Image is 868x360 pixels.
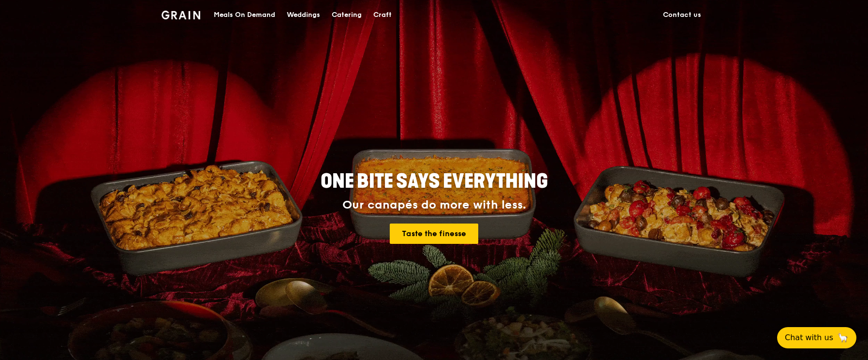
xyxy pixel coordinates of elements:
[321,170,548,193] span: ONE BITE SAYS EVERYTHING
[368,0,397,30] a: Craft
[214,0,275,30] div: Meals On Demand
[785,332,833,344] span: Chat with us
[777,327,856,348] button: Chat with us🦙
[162,11,201,19] img: Grain
[390,224,478,244] a: Taste the finesse
[326,0,368,30] a: Catering
[373,0,392,30] div: Craft
[287,0,320,30] div: Weddings
[837,332,849,344] span: 🦙
[332,0,362,30] div: Catering
[260,198,608,212] div: Our canapés do more with less.
[281,0,326,30] a: Weddings
[657,0,707,30] a: Contact us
